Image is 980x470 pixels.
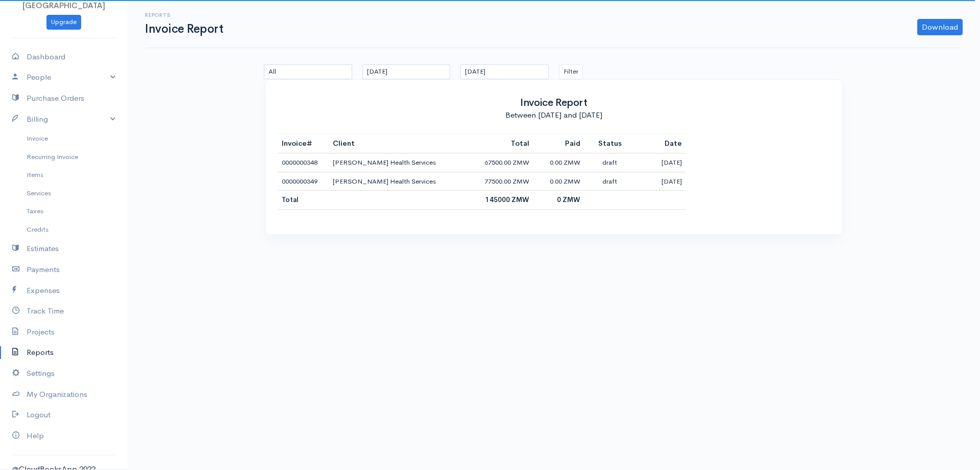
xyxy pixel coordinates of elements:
[480,153,533,172] td: 67500.00 ZMW
[584,172,635,191] td: draft
[584,153,635,172] td: draft
[278,172,329,191] td: 0000000349
[145,12,224,18] h6: Reports
[533,191,584,210] td: 0 ZMW
[917,19,963,35] a: Download
[635,153,686,172] td: [DATE]
[329,153,481,172] td: [PERSON_NAME] Health Services
[635,134,686,153] th: Date
[278,134,329,153] th: Invoice#
[533,172,584,191] td: 0.00 ZMW
[278,96,830,109] h2: Invoice Report
[329,134,481,153] th: Client
[46,15,81,30] a: Upgrade
[145,23,224,35] h1: Invoice Report
[559,64,583,79] button: Filter
[480,134,533,153] th: Total
[278,153,329,172] td: 0000000348
[278,191,329,210] td: Total
[480,191,533,210] td: 145000 ZMW
[480,172,533,191] td: 77500.00 ZMW
[584,134,635,153] th: Status
[533,153,584,172] td: 0.00 ZMW
[635,172,686,191] td: [DATE]
[533,134,584,153] th: Paid
[278,109,830,121] div: Between [DATE] and [DATE]
[329,172,481,191] td: [PERSON_NAME] Health Services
